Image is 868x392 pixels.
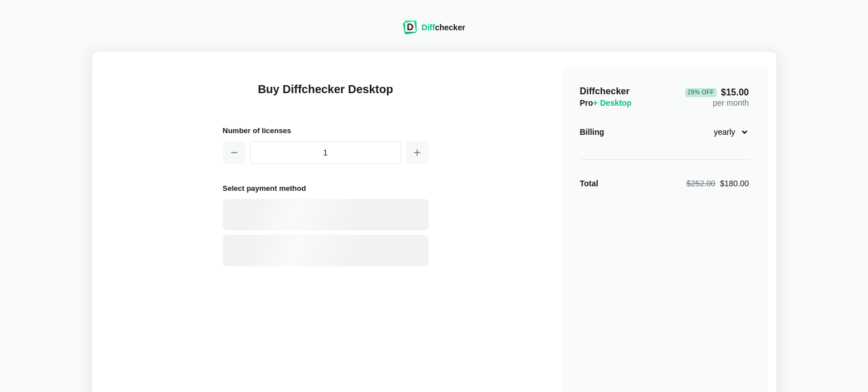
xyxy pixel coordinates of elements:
span: Diffchecker [580,86,630,96]
span: $15.00 [685,88,749,97]
span: Diff [422,23,435,32]
div: per month [685,86,749,109]
strong: Total [580,179,598,188]
img: Diffchecker logo [403,21,417,34]
div: checker [422,22,465,33]
div: Billing [580,126,605,138]
span: + Desktop [593,98,631,107]
a: Diffchecker logoDiffchecker [403,27,465,36]
div: $180.00 [686,178,749,189]
span: Pro [580,98,632,107]
input: 1 [250,141,401,164]
h2: Number of licenses [223,125,429,137]
span: $252.00 [686,179,715,188]
h2: Select payment method [223,182,429,194]
h1: Buy Diffchecker Desktop [223,81,429,111]
div: 29 % Off [685,88,716,97]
